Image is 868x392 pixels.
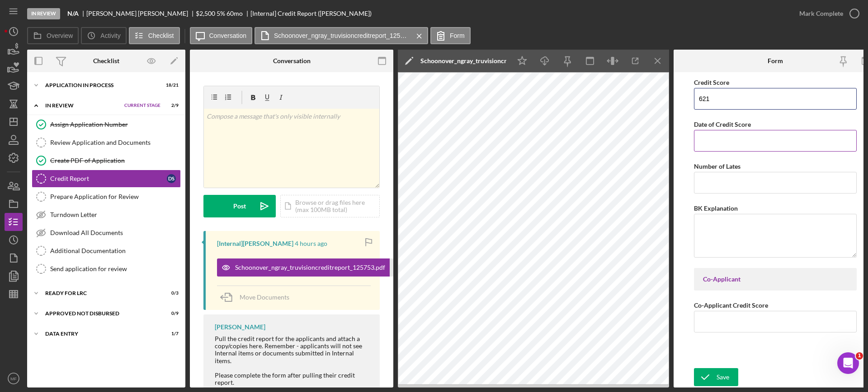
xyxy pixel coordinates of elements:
label: Overview [47,32,73,39]
div: Mark Complete [799,5,843,23]
span: $2,500 [196,9,215,17]
label: Credit Score [694,78,729,86]
div: Post [233,195,246,217]
button: Save [694,368,738,386]
div: 0 / 9 [162,311,179,316]
div: [Internal] Credit Report ([PERSON_NAME]) [250,10,372,17]
a: Additional Documentation [32,242,181,260]
label: Checklist [148,32,174,39]
a: Turndown Letter [32,206,181,224]
label: Activity [100,32,120,39]
div: 60 mo [226,10,243,17]
label: Form [450,32,465,39]
div: Form [768,57,783,65]
a: Download All Documents [32,224,181,242]
label: Co-Applicant Credit Score [694,301,768,309]
a: Prepare Application for Review [32,188,181,206]
div: [PERSON_NAME] [PERSON_NAME] [86,10,196,17]
span: 1 [856,352,863,360]
button: Conversation [190,27,253,44]
div: Data Entry [45,331,156,337]
button: Form [430,27,471,44]
div: Download All Documents [50,229,180,236]
div: Co-Applicant [703,276,848,283]
text: MF [10,376,17,381]
label: Date of Credit Score [694,120,751,128]
div: Please complete the form after pulling their credit report. [215,372,371,386]
div: In Review [45,103,120,108]
div: Additional Documentation [50,247,180,254]
div: Save [717,368,729,386]
button: Schoonover_ngray_truvisioncreditreport_125753.pdf [217,258,408,277]
div: 18 / 21 [162,83,179,88]
div: Schoonover_ngray_truvisioncreditreport_125753.pdf [420,57,506,65]
a: Credit ReportDS [32,170,181,188]
div: 0 / 3 [162,291,179,296]
a: Send application for review [32,260,181,278]
button: Move Documents [217,286,298,309]
a: Review Application and Documents [32,134,181,152]
label: Schoonover_ngray_truvisioncreditreport_125753.pdf [274,32,410,39]
div: Pull the credit report for the applicants and attach a copy/copies here. Remember - applicants wi... [215,335,371,364]
label: Number of Lates [694,162,741,170]
button: Overview [27,27,79,44]
div: Prepare Application for Review [50,193,180,200]
span: Move Documents [240,293,289,301]
div: Assign Application Number [50,121,180,128]
button: Checklist [129,27,180,44]
div: Conversation [273,57,311,65]
div: Ready for LRC [45,291,156,296]
label: BK Explanation [694,204,738,212]
div: 5 % [217,10,225,17]
button: Activity [81,27,126,44]
div: [PERSON_NAME] [215,323,265,331]
div: Credit Report [50,175,167,182]
a: Create PDF of Application [32,152,181,170]
button: Post [203,195,276,217]
label: Conversation [209,32,247,39]
div: [Internal] [PERSON_NAME] [217,240,293,247]
div: Schoonover_ngray_truvisioncreditreport_125753.pdf [235,264,385,271]
div: Checklist [93,57,119,65]
div: In Review [27,8,60,19]
div: Send application for review [50,265,180,272]
div: Approved Not Disbursed [45,311,156,316]
div: Application In Process [45,83,156,88]
button: MF [5,369,23,387]
span: Current Stage [124,103,160,108]
div: Create PDF of Application [50,157,180,164]
a: Assign Application Number [32,115,181,134]
b: N/A [67,10,79,17]
button: Schoonover_ngray_truvisioncreditreport_125753.pdf [255,27,428,44]
div: 1 / 7 [162,331,179,337]
button: Mark Complete [790,5,863,23]
div: Review Application and Documents [50,139,180,146]
div: D S [167,174,176,183]
iframe: Intercom live chat [837,352,859,374]
div: 2 / 9 [162,103,179,108]
div: Turndown Letter [50,211,180,218]
time: 2025-09-18 17:58 [295,240,327,247]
